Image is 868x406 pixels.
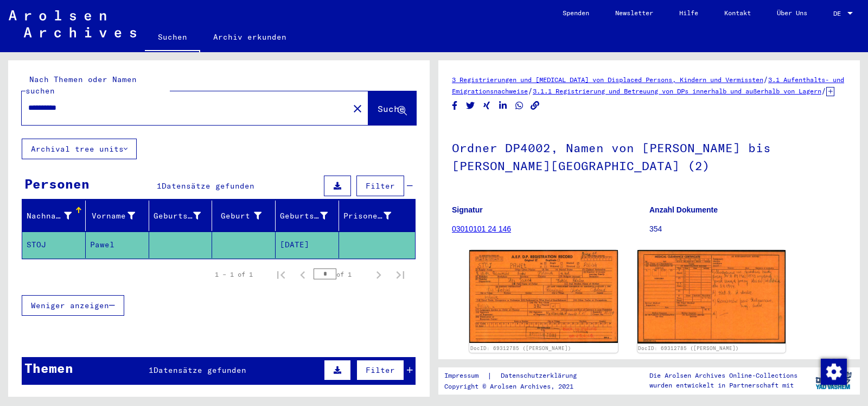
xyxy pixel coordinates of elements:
[216,207,275,224] div: Geburt‏
[314,269,368,279] div: of 1
[90,207,149,224] div: Vorname
[497,99,509,113] button: Share on LinkedIn
[157,181,162,191] span: 1
[481,99,493,113] button: Share on Xing
[343,207,405,224] div: Prisoner #
[86,232,149,258] mat-cell: Pawel
[492,370,590,382] a: Datenschutzerklärung
[276,232,339,258] mat-cell: [DATE]
[343,210,391,222] div: Prisoner #
[452,224,511,233] a: 03010101 24 146
[280,207,341,224] div: Geburtsdatum
[452,123,846,189] h1: Ordner DP4002, Namen von [PERSON_NAME] bis [PERSON_NAME][GEOGRAPHIC_DATA] (2)
[339,201,415,231] mat-header-cell: Prisoner #
[27,207,85,224] div: Nachname
[270,264,292,285] button: First page
[821,86,826,96] span: /
[649,205,718,214] b: Anzahl Dokumente
[444,370,487,382] a: Impressum
[212,201,276,231] mat-header-cell: Geburt‏
[366,181,395,191] span: Filter
[813,367,854,394] img: yv_logo.png
[351,102,364,115] mat-icon: close
[390,264,411,285] button: Last page
[162,181,254,191] span: Datensätze gefunden
[31,301,109,310] span: Weniger anzeigen
[149,201,213,231] mat-header-cell: Geburtsname
[368,91,416,125] button: Suche
[276,201,339,231] mat-header-cell: Geburtsdatum
[833,10,845,17] span: DE
[452,76,763,84] a: 3 Registrierungen und [MEDICAL_DATA] von Displaced Persons, Kindern und Vermissten
[368,264,390,285] button: Next page
[366,365,395,375] span: Filter
[444,370,590,382] div: |
[280,210,328,222] div: Geburtsdatum
[449,99,461,113] button: Share on Facebook
[22,232,86,258] mat-cell: STOJ
[356,360,404,380] button: Filter
[470,345,571,351] a: DocID: 69312785 ([PERSON_NAME])
[24,174,90,193] div: Personen
[533,87,821,95] a: 3.1.1 Registrierung und Betreuung von DPs innerhalb und außerhalb von Lagern
[27,210,72,222] div: Nachname
[763,74,768,84] span: /
[154,210,201,222] div: Geburtsname
[215,270,253,279] div: 1 – 1 of 1
[347,97,368,119] button: Clear
[465,99,476,113] button: Share on Twitter
[649,380,797,390] p: wurden entwickelt in Partnerschaft mit
[22,295,124,316] button: Weniger anzeigen
[24,358,73,378] div: Themen
[90,210,135,222] div: Vorname
[200,24,299,50] a: Archiv erkunden
[378,103,405,114] span: Suche
[469,250,618,343] img: 001.jpg
[154,365,246,375] span: Datensätze gefunden
[820,358,846,384] div: Zustimmung ändern
[25,74,137,96] mat-label: Nach Themen oder Namen suchen
[638,345,739,351] a: DocID: 69312785 ([PERSON_NAME])
[637,250,786,343] img: 002.jpg
[86,201,149,231] mat-header-cell: Vorname
[145,24,200,52] a: Suchen
[154,207,215,224] div: Geburtsname
[528,86,533,96] span: /
[292,264,314,285] button: Previous page
[216,210,261,222] div: Geburt‏
[452,205,483,214] b: Signatur
[22,201,86,231] mat-header-cell: Nachname
[22,139,137,159] button: Archival tree units
[649,223,846,235] p: 354
[514,99,525,113] button: Share on WhatsApp
[9,10,136,38] img: Arolsen_neg.svg
[649,371,797,380] p: Die Arolsen Archives Online-Collections
[149,365,154,375] span: 1
[444,382,590,391] p: Copyright © Arolsen Archives, 2021
[821,359,847,385] img: Zustimmung ändern
[356,176,404,196] button: Filter
[529,99,541,113] button: Copy link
